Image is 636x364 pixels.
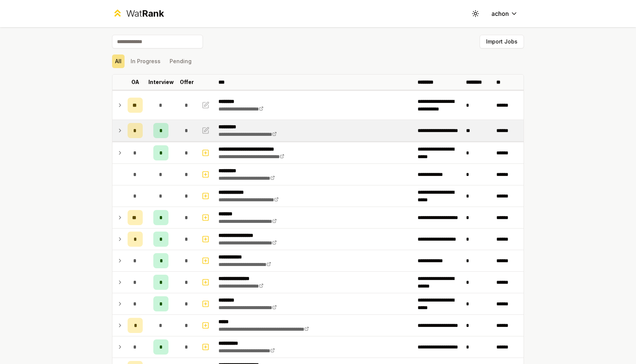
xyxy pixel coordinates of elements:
[142,8,164,19] span: Rank
[180,78,194,86] p: Offer
[112,54,125,68] button: All
[480,35,524,48] button: Import Jobs
[112,8,164,20] a: WatRank
[128,54,164,68] button: In Progress
[491,9,509,18] span: achon
[167,54,195,68] button: Pending
[131,78,139,86] p: OA
[148,78,174,86] p: Interview
[126,8,164,20] div: Wat
[485,7,524,20] button: achon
